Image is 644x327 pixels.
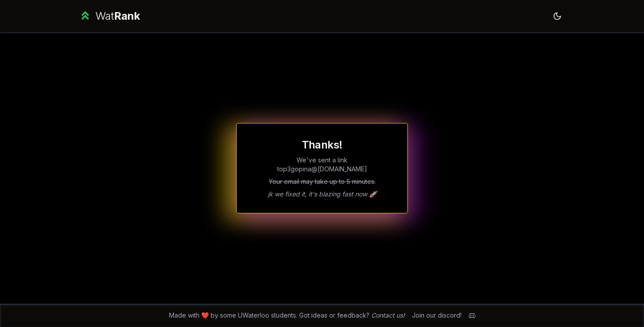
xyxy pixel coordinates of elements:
span: Rank [114,9,140,22]
div: Join our discord! [412,311,462,320]
p: jk we fixed it, it's blazing fast now 🚀 [251,190,393,199]
p: Your email may take up to 5 minutes. [251,177,393,186]
div: Wat [95,9,140,23]
a: WatRank [79,9,140,23]
h1: Thanks! [251,138,393,152]
a: Contact us! [371,311,405,319]
span: Made with ❤️ by some UWaterloo students. Got ideas or feedback? [169,311,405,320]
p: We've sent a link to p3gopina @[DOMAIN_NAME] [251,156,393,174]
